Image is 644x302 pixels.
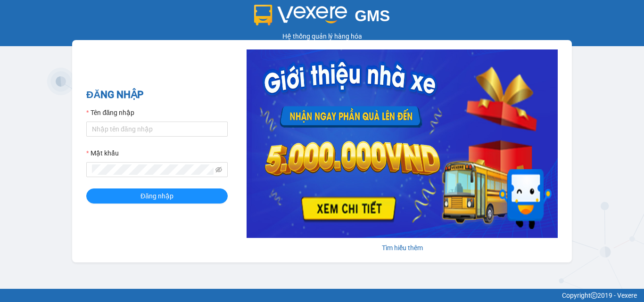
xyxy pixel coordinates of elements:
div: Tìm hiểu thêm [247,243,558,253]
span: eye-invisible [215,166,222,173]
input: Tên đăng nhập [86,122,228,137]
label: Mật khẩu [86,148,119,158]
a: GMS [254,14,390,22]
h2: ĐĂNG NHẬP [86,87,228,103]
img: banner-0 [247,49,558,238]
div: Hệ thống quản lý hàng hóa [2,31,642,41]
img: logo 2 [254,5,347,25]
span: GMS [355,7,390,24]
span: Đăng nhập [140,191,173,201]
span: copyright [591,292,597,299]
input: Mật khẩu [92,164,214,175]
div: Copyright 2019 - Vexere [7,290,637,301]
label: Tên đăng nhập [86,107,134,118]
button: Đăng nhập [86,188,228,204]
